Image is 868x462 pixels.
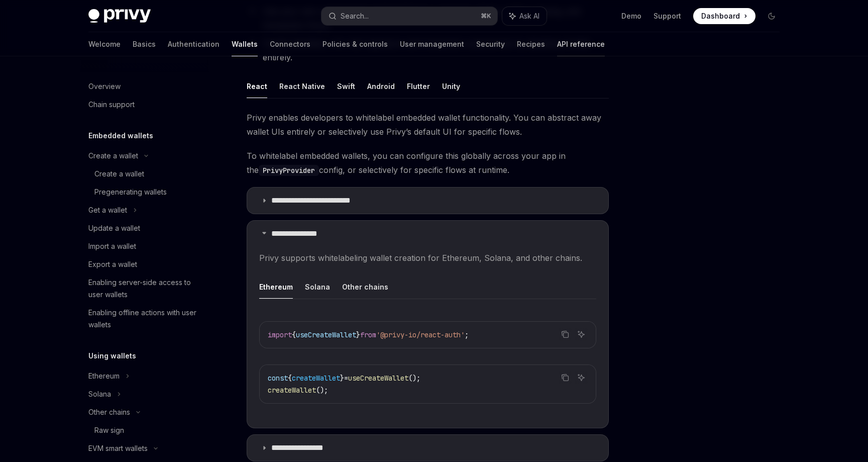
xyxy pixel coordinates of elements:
[270,32,310,56] a: Connectors
[168,32,220,56] a: Authentication
[481,12,491,20] span: ⌘ K
[502,7,547,25] button: Ask AI
[88,406,130,418] div: Other chains
[654,11,681,21] a: Support
[88,258,137,270] div: Export a wallet
[322,32,388,56] a: Policies & controls
[337,74,355,98] button: Swift
[232,32,258,56] a: Wallets
[268,330,292,339] span: import
[94,186,167,198] div: Pregenerating wallets
[321,7,497,25] button: Search...⌘K
[296,330,356,339] span: useCreateWallet
[88,222,140,234] div: Update a wallet
[88,276,203,301] div: Enabling server-side access to user wallets
[88,80,121,93] div: Overview
[340,374,344,383] span: }
[80,255,209,273] a: Export a wallet
[133,32,156,56] a: Basics
[88,350,136,362] h5: Using wallets
[88,150,138,162] div: Create a wallet
[88,442,148,454] div: EVM smart wallets
[575,328,588,341] button: Ask AI
[247,111,609,139] span: Privy enables developers to whitelabel embedded wallet functionality. You can abstract away walle...
[292,374,340,383] span: createWallet
[342,275,388,299] button: Other chains
[88,99,135,111] div: Chain support
[559,371,572,384] button: Copy the contents from the code block
[88,32,121,56] a: Welcome
[701,11,740,21] span: Dashboard
[80,96,209,114] a: Chain support
[259,251,596,265] span: Privy supports whitelabeling wallet creation for Ethereum, Solana, and other chains.
[88,204,127,216] div: Get a wallet
[367,74,395,98] button: Android
[80,421,209,439] a: Raw sign
[376,330,465,339] span: '@privy-io/react-auth'
[465,330,469,339] span: ;
[80,237,209,255] a: Import a wallet
[88,130,153,142] h5: Embedded wallets
[288,374,292,383] span: {
[557,32,605,56] a: API reference
[94,168,144,180] div: Create a wallet
[94,424,124,436] div: Raw sign
[764,8,780,24] button: Toggle dark mode
[360,330,376,339] span: from
[80,219,209,237] a: Update a wallet
[80,77,209,96] a: Overview
[268,374,288,383] span: const
[400,32,464,56] a: User management
[268,386,316,395] span: createWallet
[80,304,209,334] a: Enabling offline actions with user wallets
[476,32,505,56] a: Security
[517,32,545,56] a: Recipes
[621,11,641,21] a: Demo
[247,149,609,177] span: To whitelabel embedded wallets, you can configure this globally across your app in the config, or...
[279,74,325,98] button: React Native
[442,74,460,98] button: Unity
[80,165,209,183] a: Create a wallet
[519,11,539,21] span: Ask AI
[408,374,420,383] span: ();
[259,165,319,176] code: PrivyProvider
[341,10,369,22] div: Search...
[575,371,588,384] button: Ask AI
[88,388,111,400] div: Solana
[88,240,136,252] div: Import a wallet
[356,330,360,339] span: }
[247,220,609,428] details: **** **** *****Privy supports whitelabeling wallet creation for Ethereum, Solana, and other chain...
[316,386,328,395] span: ();
[559,328,572,341] button: Copy the contents from the code block
[348,374,408,383] span: useCreateWallet
[407,74,430,98] button: Flutter
[344,374,348,383] span: =
[80,183,209,201] a: Pregenerating wallets
[88,370,120,382] div: Ethereum
[80,273,209,304] a: Enabling server-side access to user wallets
[292,330,296,339] span: {
[259,275,293,299] button: Ethereum
[305,275,330,299] button: Solana
[693,8,755,24] a: Dashboard
[247,74,267,98] button: React
[88,9,151,23] img: dark logo
[88,307,203,331] div: Enabling offline actions with user wallets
